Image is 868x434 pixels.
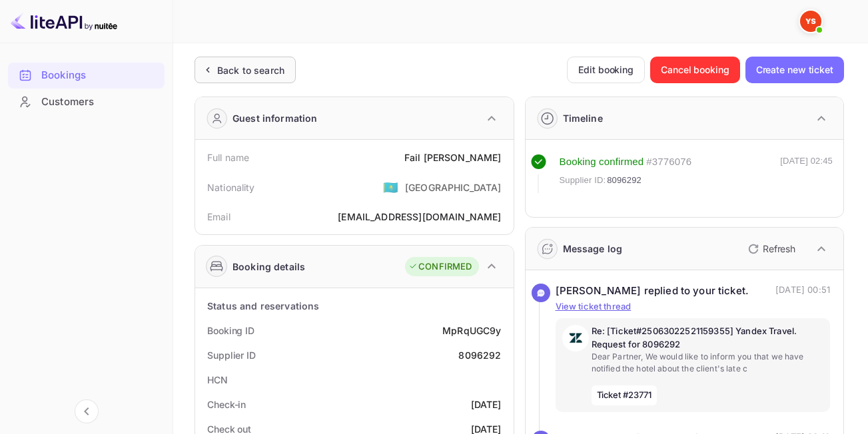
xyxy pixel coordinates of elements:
p: [DATE] 00:51 [775,284,830,299]
span: 8096292 [607,174,642,187]
div: Bookings [8,63,165,89]
div: CONFIRMED [408,260,472,274]
div: # 3776076 [646,154,691,170]
div: Customers [8,89,165,115]
div: Email [207,210,230,224]
p: Dear Partner, We would like to inform you that we have notified the hotel about the client's late c [592,351,824,375]
div: [GEOGRAPHIC_DATA] [405,180,502,194]
div: Booking confirmed [560,154,644,170]
div: [EMAIL_ADDRESS][DOMAIN_NAME] [338,210,501,224]
div: Supplier ID [207,348,256,362]
div: [DATE] 02:45 [780,154,833,193]
p: View ticket thread [556,300,831,314]
img: Yandex Support [800,11,821,32]
button: Refresh [740,238,801,260]
div: Customers [41,95,158,110]
span: Ticket #23771 [592,385,657,405]
div: Nationality [207,180,255,194]
a: Bookings [8,63,165,87]
button: Cancel booking [650,57,740,83]
span: United States [383,175,398,199]
div: Message log [563,242,623,256]
div: Timeline [563,111,603,125]
div: Fail [PERSON_NAME] [404,150,502,164]
div: Status and reservations [207,299,319,313]
span: Supplier ID: [560,174,606,187]
button: Edit booking [567,57,645,83]
button: Collapse navigation [75,399,99,423]
div: 8096292 [458,348,501,362]
div: Back to search [217,63,284,77]
p: Refresh [763,242,795,256]
a: Customers [8,89,165,114]
img: AwvSTEc2VUhQAAAAAElFTkSuQmCC [562,325,589,351]
div: Full name [207,150,249,164]
div: Check-in [207,397,246,411]
div: [PERSON_NAME] replied to your ticket. [556,284,749,299]
div: Booking details [232,260,305,274]
div: Guest information [232,111,318,125]
img: LiteAPI logo [11,11,117,32]
div: Bookings [41,68,158,83]
div: HCN [207,373,228,387]
div: MpRqUGC9y [442,324,501,337]
button: Create new ticket [745,57,844,83]
p: Re: [Ticket#25063022521159355] Yandex Travel. Request for 8096292 [592,325,824,351]
div: Booking ID [207,324,254,337]
div: [DATE] [471,397,502,411]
